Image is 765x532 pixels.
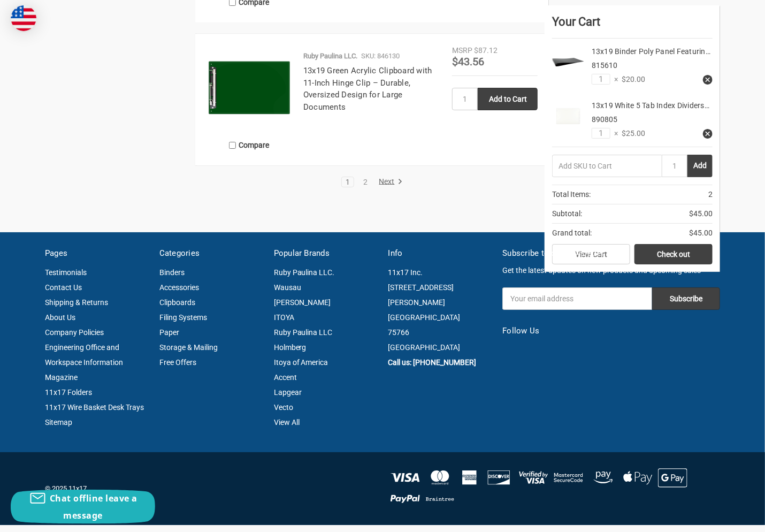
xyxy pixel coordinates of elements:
input: Add to Cart [478,88,538,110]
a: Clipboards [159,298,195,307]
a: 2 [360,178,372,186]
div: MSRP [452,45,472,56]
p: SKU: 846130 [361,51,400,62]
a: Ruby Paulina LLC [274,328,333,337]
a: Accent [274,373,297,382]
a: Testimonials [45,268,87,277]
input: Add SKU to Cart [552,155,662,177]
a: Lapgear [274,388,302,397]
address: 11x17 Inc. [STREET_ADDRESS][PERSON_NAME] [GEOGRAPHIC_DATA] 75766 [GEOGRAPHIC_DATA] [388,265,491,355]
a: Binders [159,268,185,277]
img: 13x19 White 5 Tab Index Dividers (25 per Package) [552,100,584,132]
a: ITOYA [274,313,294,322]
p: © 2025 11x17 [45,483,377,494]
a: [PERSON_NAME] [274,298,331,307]
a: Next [376,177,403,187]
span: $87.12 [474,46,498,55]
h5: Popular Brands [274,247,377,260]
img: duty and tax information for United States [11,5,36,31]
span: Total Items: [552,189,591,200]
h5: Info [388,247,491,260]
h5: Follow Us [502,325,720,337]
span: 815610 [592,61,617,70]
a: Paper [159,328,179,337]
a: Company Policies [45,328,104,337]
a: Vecto [274,403,293,412]
p: Get the latest updates on new products and upcoming sales [502,265,720,276]
img: 13x19 Clipboard Acrylic Panel Featuring an 11" Hinge Clip Green [206,45,292,131]
h5: Categories [159,247,263,260]
a: 13x19 White 5 Tab Index Dividers… [592,101,709,110]
span: $25.00 [618,128,645,139]
a: Shipping & Returns [45,298,108,307]
a: Itoya of America [274,358,328,367]
span: $45.00 [689,208,713,219]
a: About Us [45,313,75,322]
a: Storage & Mailing [159,343,218,352]
img: 13x19 Binder Poly Panel Featuring a 1" Angle-D Ring Black [552,46,584,78]
input: Your email address [502,287,652,310]
a: Holmberg [274,343,307,352]
a: Free Offers [159,358,196,367]
a: Accessories [159,283,199,292]
span: $20.00 [618,74,645,85]
button: Chat offline leave a message [11,490,155,524]
a: 11x17 Folders [45,388,92,397]
a: Call us: [PHONE_NUMBER] [388,358,476,367]
a: Wausau [274,283,301,292]
a: 13x19 Green Acrylic Clipboard with 11-Inch Hinge Clip – Durable, Oversized Design for Large Docum... [303,66,432,112]
input: Subscribe [652,287,720,310]
a: Sitemap [45,418,72,427]
h5: Pages [45,247,148,260]
span: $45.00 [689,227,713,239]
a: Filing Systems [159,313,207,322]
a: View All [274,418,300,427]
a: Ruby Paulina LLC. [274,268,335,277]
div: Your Cart [552,13,713,39]
span: × [610,128,618,139]
a: 11x17 Wire Basket Desk Trays [45,403,144,412]
span: Subtotal: [552,208,582,219]
p: Ruby Paulina LLC. [303,51,357,62]
a: 13x19 Binder Poly Panel Featurin… [592,47,710,56]
button: Add [687,155,713,177]
a: 1 [342,178,354,186]
span: 890805 [592,115,617,124]
a: Engineering Office and Workspace Information Magazine [45,343,123,382]
input: Compare [229,142,236,149]
span: Grand total: [552,227,592,239]
a: Contact Us [45,283,82,292]
span: $43.56 [452,55,484,68]
span: 2 [708,189,713,200]
h5: Subscribe to our newsletter [502,247,720,260]
span: × [610,74,618,85]
label: Compare [206,136,292,154]
span: Chat offline leave a message [50,492,137,521]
